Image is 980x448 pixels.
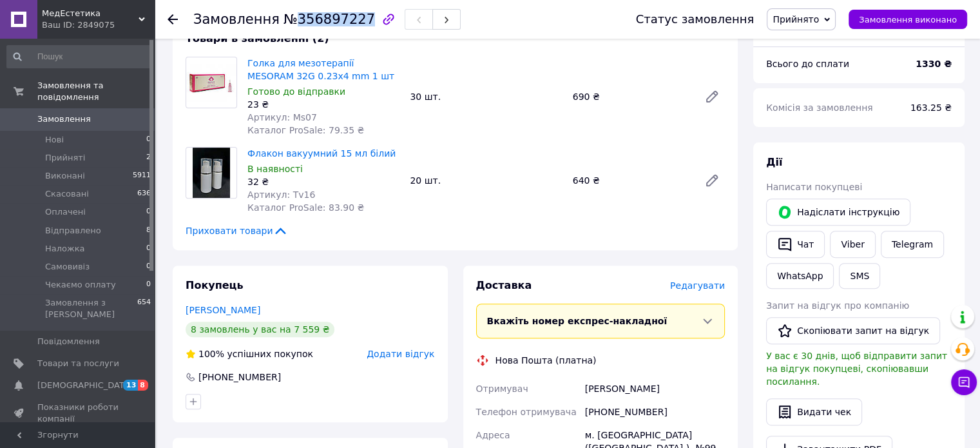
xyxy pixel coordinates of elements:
[582,377,727,400] div: [PERSON_NAME]
[487,316,668,326] span: Вкажіть номер експрес-накладної
[476,279,532,291] span: Доставка
[476,407,577,417] span: Телефон отримувача
[137,188,151,200] span: 636
[766,199,910,226] button: Надіслати інструкцію
[45,134,64,146] span: Нові
[186,347,313,360] div: успішних покупок
[45,297,137,320] span: Замовлення з [PERSON_NAME]
[476,384,528,394] span: Отримувач
[247,148,396,159] a: Флакон вакуумний 15 мл білий
[405,88,567,106] div: 30 шт.
[186,279,244,291] span: Покупець
[197,371,282,384] div: [PHONE_NUMBER]
[37,402,119,425] span: Показники роботи компанії
[37,113,91,125] span: Замовлення
[247,125,364,135] span: Каталог ProSale: 79.35 ₴
[146,261,151,273] span: 0
[830,231,875,258] a: Viber
[568,171,694,190] div: 640 ₴
[37,336,100,347] span: Повідомлення
[247,164,303,174] span: В наявності
[247,98,399,111] div: 23 ₴
[636,13,754,26] div: Статус замовлення
[186,305,260,315] a: [PERSON_NAME]
[766,59,849,69] span: Всього до сплати
[247,190,315,200] span: Артикул: Tv16
[699,84,725,110] a: Редагувати
[146,279,151,291] span: 0
[568,88,694,106] div: 690 ₴
[766,398,862,425] button: Видати чек
[146,206,151,218] span: 0
[186,224,288,237] span: Приховати товари
[45,188,89,200] span: Скасовані
[405,171,567,190] div: 20 шт.
[247,175,399,188] div: 32 ₴
[146,243,151,255] span: 0
[137,297,151,320] span: 654
[146,134,151,146] span: 0
[45,206,86,218] span: Оплачені
[670,280,725,291] span: Редагувати
[910,102,952,113] span: 163.25 ₴
[45,279,116,291] span: Чекаємо оплату
[146,225,151,237] span: 8
[881,231,944,258] a: Telegram
[916,59,952,69] b: 1330 ₴
[492,354,600,367] div: Нова Пошта (платна)
[283,12,375,27] span: №356897227
[859,15,957,24] span: Замовлення виконано
[42,8,139,19] span: МедЕстетика
[42,19,155,31] div: Ваш ID: 2849075
[37,380,133,391] span: [DEMOGRAPHIC_DATA]
[146,152,151,164] span: 2
[773,14,819,24] span: Прийнято
[193,148,230,198] img: Флакон вакуумний 15 мл білий
[766,102,873,113] span: Комісія за замовлення
[133,170,151,182] span: 5911
[45,243,85,255] span: Наложка
[699,168,725,193] a: Редагувати
[247,202,364,213] span: Каталог ProSale: 83.90 ₴
[247,86,345,97] span: Готово до відправки
[476,430,510,440] span: Адреса
[6,45,152,68] input: Пошук
[951,369,977,395] button: Чат з покупцем
[186,322,334,337] div: 8 замовлень у вас на 7 559 ₴
[839,263,880,289] button: SMS
[186,64,236,102] img: Голка для мезотерапії MESORAM 32G 0.23х4 mm 1 шт
[45,152,85,164] span: Прийняті
[168,13,178,26] div: Повернутися назад
[766,351,947,387] span: У вас є 30 днів, щоб відправити запит на відгук покупцеві, скопіювавши посилання.
[247,112,317,122] span: Артикул: Ms07
[582,400,727,424] div: [PHONE_NUMBER]
[37,80,155,103] span: Замовлення та повідомлення
[766,317,940,344] button: Скопіювати запит на відгук
[138,380,148,391] span: 8
[247,58,394,81] a: Голка для мезотерапії MESORAM 32G 0.23х4 mm 1 шт
[45,261,90,273] span: Самовивіз
[45,225,101,237] span: Відправлено
[367,349,434,359] span: Додати відгук
[193,12,280,27] span: Замовлення
[849,10,967,29] button: Замовлення виконано
[37,358,119,369] span: Товари та послуги
[198,349,224,359] span: 100%
[766,156,782,168] span: Дії
[45,170,85,182] span: Виконані
[766,300,909,311] span: Запит на відгук про компанію
[766,231,825,258] button: Чат
[766,182,862,192] span: Написати покупцеві
[123,380,138,391] span: 13
[766,263,834,289] a: WhatsApp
